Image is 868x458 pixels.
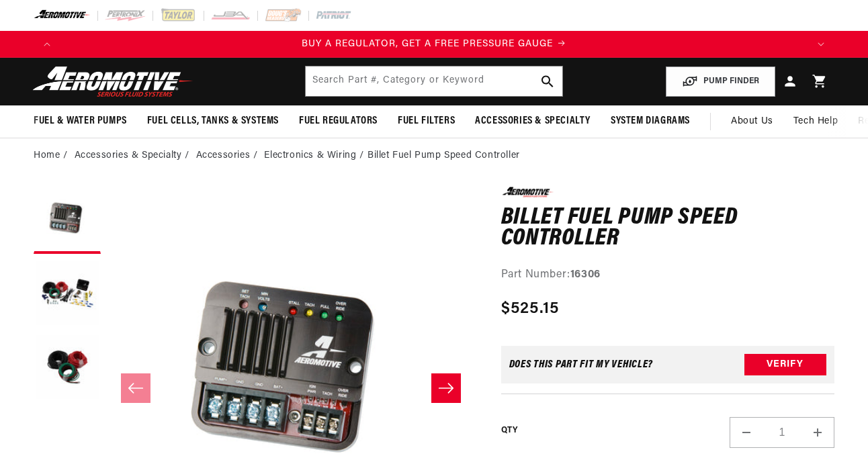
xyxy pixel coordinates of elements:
[137,105,289,137] summary: Fuel Cells, Tanks & Systems
[501,425,518,437] label: QTY
[34,187,101,254] button: Load image 1 in gallery view
[121,373,150,403] button: Slide left
[783,105,848,138] summary: Tech Help
[34,31,60,58] button: Translation missing: en.sections.announcements.previous_announcement
[60,37,808,52] div: 1 of 4
[570,269,601,280] strong: 16306
[475,114,591,128] span: Accessories & Specialty
[34,148,834,163] nav: breadcrumbs
[29,66,197,97] img: Aeromotive
[34,334,101,402] button: Load image 3 in gallery view
[808,31,834,58] button: Translation missing: en.sections.announcements.next_announcement
[60,37,808,52] div: Announcement
[501,297,560,321] span: $525.15
[793,114,838,129] span: Tech Help
[744,354,826,375] button: Verify
[611,114,690,128] span: System Diagrams
[34,114,127,128] span: Fuel & Water Pumps
[147,114,279,128] span: Fuel Cells, Tanks & Systems
[388,105,465,137] summary: Fuel Filters
[289,105,388,137] summary: Fuel Regulators
[501,267,834,284] div: Part Number:
[501,208,834,250] h1: Billet Fuel Pump Speed Controller
[367,148,520,163] li: Billet Fuel Pump Speed Controller
[34,148,60,163] a: Home
[75,148,193,163] li: Accessories & Specialty
[431,373,461,403] button: Slide right
[24,105,137,137] summary: Fuel & Water Pumps
[306,66,562,96] input: Search by Part Number, Category or Keyword
[398,114,455,128] span: Fuel Filters
[34,261,101,328] button: Load image 2 in gallery view
[731,116,773,126] span: About Us
[509,359,654,370] div: Does This part fit My vehicle?
[196,148,251,163] a: Accessories
[302,39,553,49] span: BUY A REGULATOR, GET A FREE PRESSURE GAUGE
[465,105,601,137] summary: Accessories & Specialty
[60,37,808,52] a: BUY A REGULATOR, GET A FREE PRESSURE GAUGE
[666,66,775,97] button: PUMP FINDER
[721,105,783,138] a: About Us
[299,114,378,128] span: Fuel Regulators
[601,105,700,137] summary: System Diagrams
[533,66,562,96] button: search button
[264,148,356,163] a: Electronics & Wiring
